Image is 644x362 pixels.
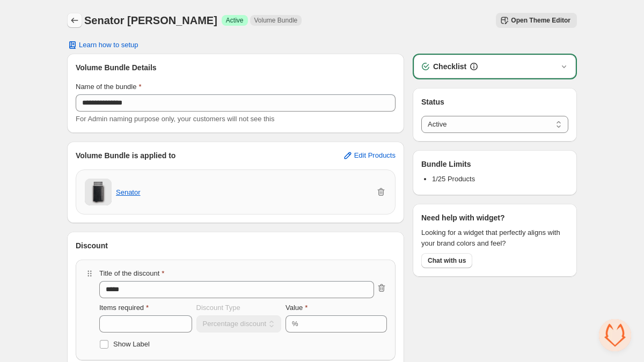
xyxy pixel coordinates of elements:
[76,62,396,73] h3: Volume Bundle Details
[511,16,570,25] span: Open Theme Editor
[67,13,82,28] button: Back
[428,256,466,265] span: Chat with us
[421,159,471,169] h3: Bundle Limits
[196,302,240,313] label: Discount Type
[599,319,631,351] div: Open chat
[113,340,150,348] span: Show Label
[433,61,466,72] h3: Checklist
[336,147,402,164] button: Edit Products
[85,179,112,205] img: Senator
[354,151,396,160] span: Edit Products
[421,97,568,107] h3: Status
[76,82,142,92] label: Name of the bundle
[292,319,298,329] div: %
[79,41,138,49] span: Learn how to setup
[226,16,244,25] span: Active
[421,227,568,249] span: Looking for a widget that perfectly aligns with your brand colors and feel?
[116,188,141,196] button: Senator
[496,13,577,28] a: Open Theme Editor
[421,212,505,223] h3: Need help with widget?
[99,302,149,313] label: Items required
[76,150,175,161] h3: Volume Bundle is applied to
[421,253,472,268] button: Chat with us
[286,302,308,313] label: Value
[76,240,108,251] h3: Discount
[76,115,274,123] span: For Admin naming purpose only, your customers will not see this
[99,268,164,279] label: Title of the discount
[84,14,217,27] h1: Senator [PERSON_NAME]
[432,175,475,183] span: 1/25 Products
[254,16,298,25] span: Volume Bundle
[61,38,145,53] button: Learn how to setup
